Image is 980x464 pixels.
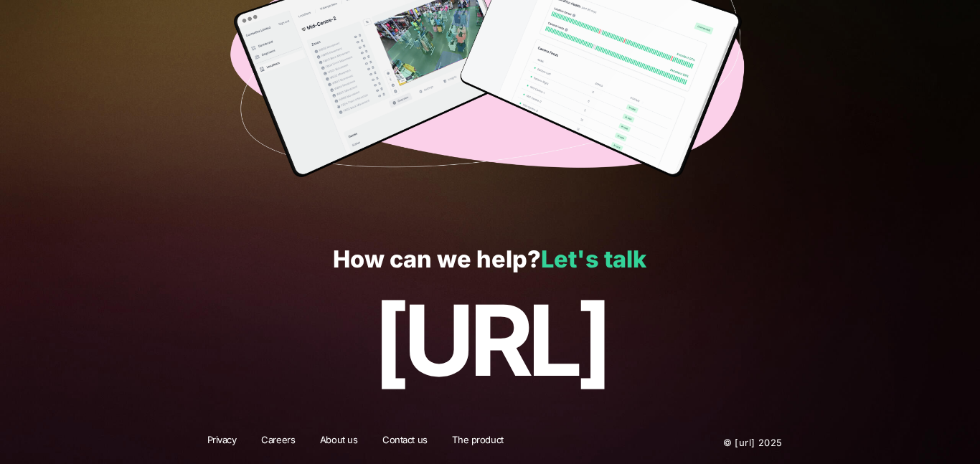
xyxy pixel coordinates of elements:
[443,433,512,452] a: The product
[252,433,304,452] a: Careers
[31,247,948,273] p: How can we help?
[198,433,246,452] a: Privacy
[636,433,783,452] p: © [URL] 2025
[311,433,367,452] a: About us
[541,245,646,273] a: Let's talk
[373,433,437,452] a: Contact us
[31,285,948,396] p: [URL]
